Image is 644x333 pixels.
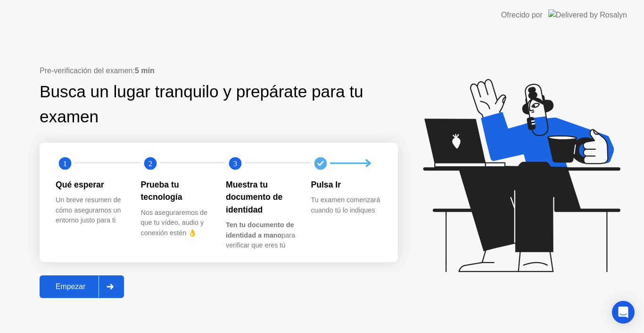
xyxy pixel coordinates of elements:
div: Open Intercom Messenger [612,301,635,324]
text: 1 [63,159,67,168]
div: Pre-verificación del examen: [40,65,398,77]
div: para verificar que eres tú [226,220,296,251]
img: Delivered by Rosalyn [548,9,627,20]
div: Pulsa Ir [311,179,381,191]
div: Tu examen comenzará cuando tú lo indiques [311,195,381,215]
div: Nos aseguraremos de que tu vídeo, audio y conexión estén 👌 [141,208,211,239]
div: Empezar [42,282,99,291]
div: Prueba tu tecnología [141,179,211,204]
b: 5 min [135,67,155,75]
div: Ofrecido por [501,9,543,21]
b: Ten tu documento de identidad a mano [226,221,294,239]
text: 3 [233,159,237,168]
button: Empezar [40,275,124,298]
div: Busca un lugar tranquilo y prepárate para tu examen [40,79,372,129]
div: Un breve resumen de cómo aseguramos un entorno justo para ti [56,195,126,226]
div: Qué esperar [56,179,126,191]
text: 2 [148,159,152,168]
div: Muestra tu documento de identidad [226,179,296,216]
